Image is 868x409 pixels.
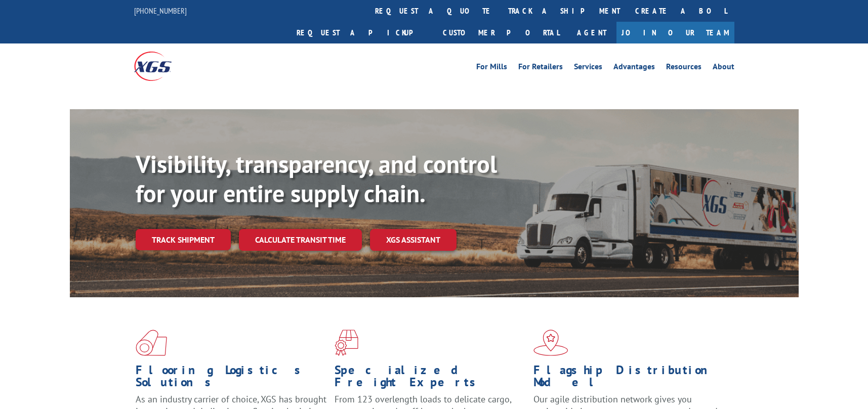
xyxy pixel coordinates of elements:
a: Services [574,63,602,74]
b: Visibility, transparency, and control for your entire supply chain. [136,148,497,209]
a: Calculate transit time [239,229,362,251]
a: [PHONE_NUMBER] [134,6,187,16]
img: xgs-icon-total-supply-chain-intelligence-red [136,330,167,356]
a: Customer Portal [435,22,567,43]
a: For Mills [476,63,507,74]
a: Resources [666,63,701,74]
a: About [713,63,734,74]
h1: Flooring Logistics Solutions [136,364,327,393]
img: xgs-icon-flagship-distribution-model-red [533,330,568,356]
a: For Retailers [518,63,563,74]
a: Agent [567,22,616,43]
img: xgs-icon-focused-on-flooring-red [335,330,358,356]
a: XGS ASSISTANT [370,229,457,251]
a: Request a pickup [289,22,435,43]
h1: Flagship Distribution Model [533,364,725,393]
a: Join Our Team [616,22,734,43]
h1: Specialized Freight Experts [335,364,526,393]
a: Track shipment [136,229,231,250]
a: Advantages [613,63,655,74]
